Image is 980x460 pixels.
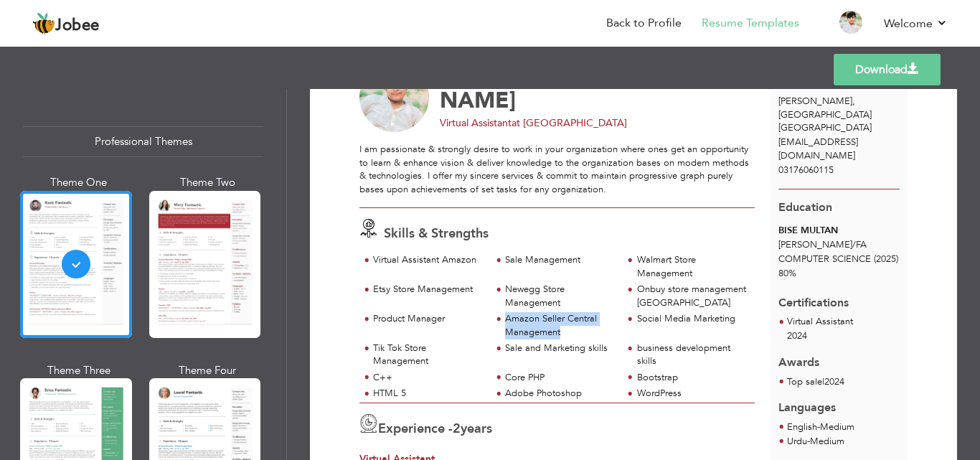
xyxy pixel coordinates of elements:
span: / [852,238,856,251]
div: Theme Three [23,363,135,378]
div: Core PHP [505,371,615,385]
label: years [453,420,492,438]
div: Walmart Store Management [637,253,747,280]
div: Amazon Seller Central Management [505,312,615,339]
span: Experience - [378,420,453,438]
div: Newegg Store Management [505,283,615,309]
span: English [787,421,817,433]
span: [PERSON_NAME] [778,95,852,108]
div: C++ [373,371,483,385]
span: 2 [453,420,461,438]
span: , [852,95,855,108]
span: Virtual Assistant [787,315,853,328]
a: Resume Templates [702,15,799,32]
span: Jobee [55,18,100,34]
span: Virtual Assistant [440,116,512,130]
span: [PERSON_NAME] FA [778,238,867,251]
span: Urdu [787,435,807,448]
span: | [822,375,824,388]
div: Etsy Store Management [373,283,483,296]
span: Education [778,200,832,215]
span: Contact Info [778,73,845,89]
span: (2025) [874,253,898,266]
div: BISE MULTAN [778,224,900,238]
span: [GEOGRAPHIC_DATA] [778,121,872,134]
span: 2024 [824,375,844,388]
li: Medium [787,421,854,435]
span: Certifications [778,284,849,311]
div: Onbuy store management [GEOGRAPHIC_DATA] [637,283,747,309]
span: at [GEOGRAPHIC_DATA] [512,116,627,130]
span: [EMAIL_ADDRESS][DOMAIN_NAME] [778,136,858,162]
li: Medium [787,435,844,449]
div: Product Manager [373,312,483,326]
div: Professional Themes [23,126,263,157]
div: business development skills [637,342,747,368]
div: Bootstrap [637,371,747,385]
div: Adobe Photoshop [505,387,615,400]
a: Jobee [32,12,100,35]
div: WordPress [637,387,747,400]
a: Download [834,54,941,85]
span: 03176060115 [778,164,834,177]
a: Back to Profile [606,15,682,32]
div: Virtual Assistant Amazon [373,253,483,267]
span: Skills & Strengths [384,225,489,243]
span: [PERSON_NAME] [440,63,743,116]
span: Top sale [787,375,822,388]
span: Languages [778,389,836,416]
div: Sale and Marketing skills [505,342,615,355]
a: Welcome [884,15,948,32]
div: I am passionate & strongly desire to work in your organization where ones get an opportunity to l... [359,143,755,196]
div: HTML 5 [373,387,483,400]
p: 2024 [787,329,853,344]
div: Theme One [23,175,135,190]
img: jobee.io [32,12,55,35]
div: Theme Four [152,363,264,378]
div: [GEOGRAPHIC_DATA] [771,95,908,135]
span: 80% [778,267,796,280]
span: COMPUTER SCIENCE [778,253,871,266]
span: - [817,421,820,433]
img: Profile Img [839,11,862,34]
div: Theme Two [152,175,264,190]
div: Tik Tok Store Management [373,342,483,368]
span: Awards [778,344,819,371]
span: - [807,435,810,448]
img: No image [359,62,430,133]
div: Social Media Marketing [637,312,747,326]
div: Sale Management [505,253,615,267]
